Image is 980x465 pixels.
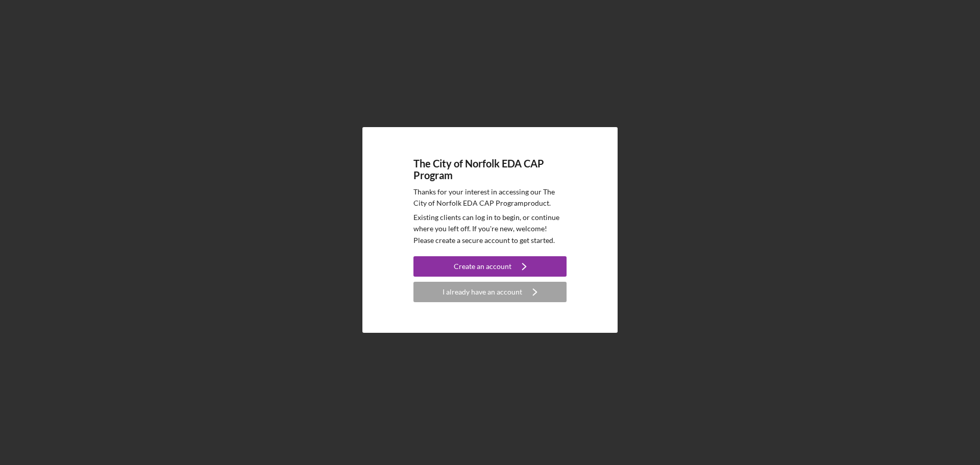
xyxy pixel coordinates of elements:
div: I already have an account [443,282,522,302]
a: Create an account [413,256,567,279]
p: Thanks for your interest in accessing our The City of Norfolk EDA CAP Program product. [413,186,567,209]
h4: The City of Norfolk EDA CAP Program [413,158,567,181]
button: I already have an account [413,282,567,302]
p: Existing clients can log in to begin, or continue where you left off. If you're new, welcome! Ple... [413,212,567,246]
div: Create an account [454,256,511,277]
button: Create an account [413,256,567,277]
